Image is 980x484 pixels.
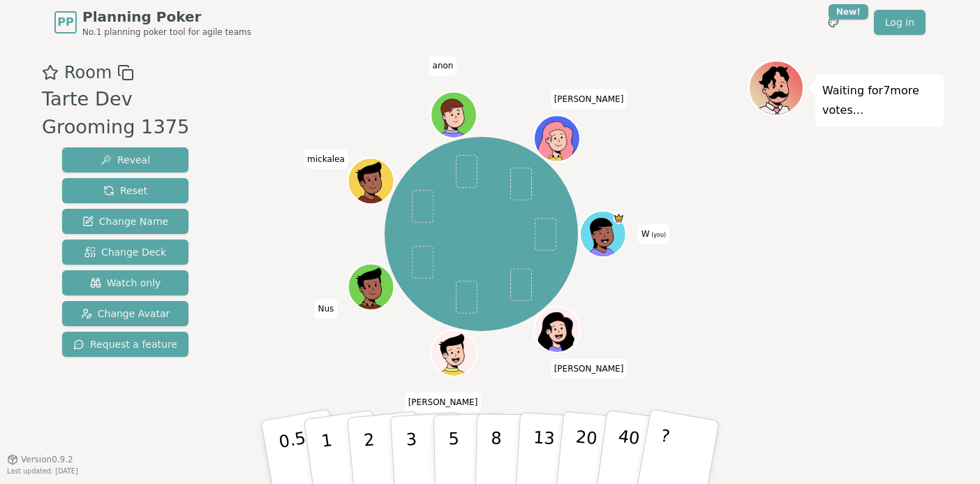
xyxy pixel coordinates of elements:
button: Change Avatar [62,301,188,326]
button: Watch only [62,270,188,295]
span: Change Avatar [81,307,170,321]
span: Watch only [90,276,161,290]
span: Reveal [101,153,150,167]
span: Click to change your name [405,393,482,412]
span: Room [64,60,112,85]
a: Log in [874,10,926,35]
span: Click to change your name [429,56,457,75]
button: Click to change your avatar [581,212,625,256]
span: Version 0.9.2 [21,454,73,465]
div: New! [829,4,868,20]
span: Request a feature [73,337,177,351]
span: Click to change your name [638,224,669,244]
span: Reset [103,184,147,198]
button: Change Deck [62,240,188,265]
div: Tarte Dev Grooming 1375 [42,85,214,142]
span: Change Deck [84,245,166,259]
p: Waiting for 7 more votes... [822,81,937,120]
span: Change Name [82,214,168,228]
button: Version0.9.2 [7,454,73,465]
span: Click to change your name [551,89,628,109]
span: Planning Poker [82,7,251,27]
button: Add as favourite [42,60,59,85]
span: Click to change your name [315,299,338,318]
a: PPPlanning PokerNo.1 planning poker tool for agile teams [54,7,251,38]
span: No.1 planning poker tool for agile teams [82,27,251,38]
button: Reveal [62,147,188,173]
span: Click to change your name [551,359,628,379]
button: Request a feature [62,332,188,357]
span: Click to change your name [304,149,348,169]
span: Last updated: [DATE] [7,467,78,475]
button: Reset [62,178,188,203]
button: New! [821,10,846,35]
button: Change Name [62,209,188,234]
span: PP [57,14,73,31]
span: (you) [650,232,667,238]
span: W is the host [614,212,625,224]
